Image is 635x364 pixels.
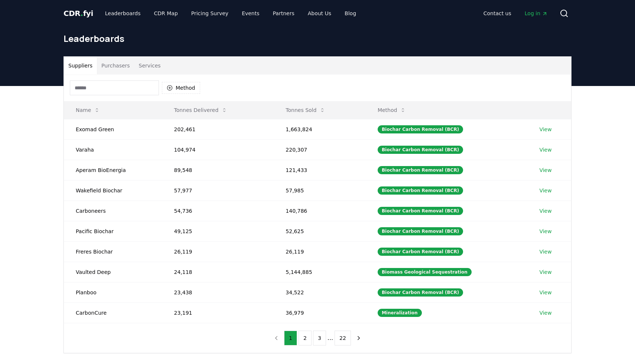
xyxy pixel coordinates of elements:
td: 140,786 [274,201,366,221]
div: Biomass Geological Sequestration [378,268,472,276]
a: Leaderboards [99,7,147,20]
a: Partners [267,7,300,20]
td: 202,461 [162,119,274,139]
td: 36,979 [274,302,366,323]
div: Biochar Carbon Removal (BCR) [378,288,463,297]
a: View [539,187,551,194]
nav: Main [99,7,362,20]
a: View [539,146,551,153]
td: 54,736 [162,201,274,221]
td: 57,977 [162,180,274,201]
td: Wakefield Biochar [64,180,162,201]
div: Biochar Carbon Removal (BCR) [378,207,463,215]
li: ... [328,334,333,343]
td: 49,125 [162,221,274,241]
td: 24,118 [162,262,274,282]
div: Biochar Carbon Removal (BCR) [378,227,463,235]
button: Name [70,103,106,118]
td: Exomad Green [64,119,162,139]
td: Planboo [64,282,162,302]
td: Aperam BioEnergia [64,160,162,180]
div: Biochar Carbon Removal (BCR) [378,125,463,133]
td: 26,119 [274,241,366,262]
td: 220,307 [274,139,366,160]
button: Tonnes Delivered [168,103,233,118]
td: Pacific Biochar [64,221,162,241]
div: Biochar Carbon Removal (BCR) [378,186,463,195]
h1: Leaderboards [63,33,571,44]
div: Mineralization [378,309,422,317]
button: 22 [335,331,351,345]
a: Pricing Survey [185,7,234,20]
a: View [539,228,551,235]
a: Contact us [478,7,517,20]
a: Blog [339,7,362,20]
span: CDR fyi [63,9,93,18]
a: CDR.fyi [63,8,93,19]
td: 1,663,824 [274,119,366,139]
a: About Us [302,7,337,20]
td: 52,625 [274,221,366,241]
button: Suppliers [64,57,97,75]
a: View [539,248,551,255]
td: 104,974 [162,139,274,160]
div: Biochar Carbon Removal (BCR) [378,146,463,154]
td: 34,522 [274,282,366,302]
div: Biochar Carbon Removal (BCR) [378,166,463,174]
td: 57,985 [274,180,366,201]
button: Purchasers [97,57,134,75]
span: . [81,9,83,18]
a: View [539,309,551,317]
button: 1 [284,331,297,345]
td: 121,433 [274,160,366,180]
td: Vaulted Deep [64,262,162,282]
td: 5,144,885 [274,262,366,282]
a: Log in [519,7,554,20]
button: 2 [299,331,312,345]
td: 26,119 [162,241,274,262]
a: View [539,207,551,215]
td: CarbonCure [64,302,162,323]
a: CDR Map [148,7,184,20]
a: View [539,166,551,174]
td: Freres Biochar [64,241,162,262]
td: 89,548 [162,160,274,180]
td: Carboneers [64,201,162,221]
button: Tonnes Sold [280,103,331,118]
a: View [539,289,551,296]
td: Varaha [64,139,162,160]
button: Method [162,82,200,94]
a: View [539,268,551,276]
button: Services [134,57,165,75]
td: 23,191 [162,302,274,323]
button: next page [352,331,365,345]
button: Method [372,103,412,118]
a: View [539,126,551,133]
td: 23,438 [162,282,274,302]
nav: Main [478,7,554,20]
span: Log in [525,10,548,17]
button: 3 [313,331,326,345]
a: Events [236,7,265,20]
div: Biochar Carbon Removal (BCR) [378,248,463,256]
